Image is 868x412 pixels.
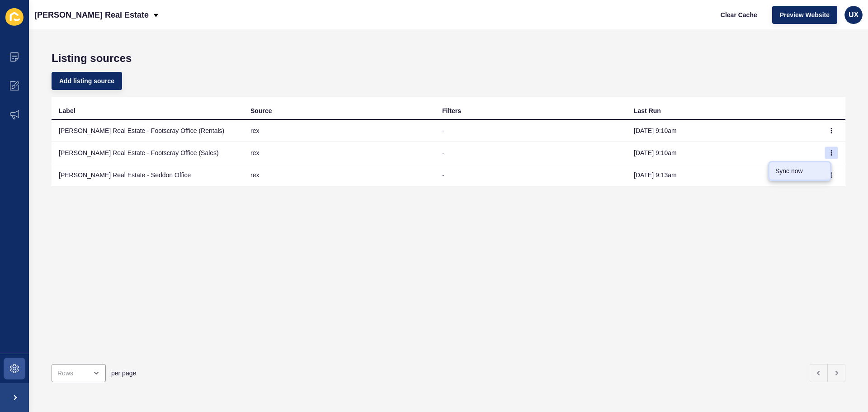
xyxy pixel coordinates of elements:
td: rex [243,164,435,186]
td: [PERSON_NAME] Real Estate - Footscray Office (Sales) [52,142,243,164]
button: Preview Website [772,6,837,24]
td: rex [243,142,435,164]
div: Last Run [634,106,661,115]
button: Add listing source [52,72,122,90]
td: - [435,142,627,164]
td: [PERSON_NAME] Real Estate - Seddon Office [52,164,243,186]
td: rex [243,120,435,142]
a: Sync now [768,161,831,181]
td: [DATE] 9:10am [627,142,818,164]
button: Clear Cache [713,6,765,24]
td: - [435,120,627,142]
div: Filters [442,106,461,115]
p: [PERSON_NAME] Real Estate [34,4,149,26]
td: [DATE] 9:13am [627,164,818,186]
span: UX [849,10,859,19]
td: [PERSON_NAME] Real Estate - Footscray Office (Rentals) [52,120,243,142]
div: Label [59,106,75,115]
span: Preview Website [780,10,830,19]
span: Clear Cache [721,10,757,19]
div: open menu [52,364,106,382]
span: Add listing source [59,76,114,85]
div: Source [250,106,272,115]
h1: Listing sources [52,52,845,65]
span: per page [111,369,136,378]
td: - [435,164,627,186]
td: [DATE] 9:10am [627,120,818,142]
